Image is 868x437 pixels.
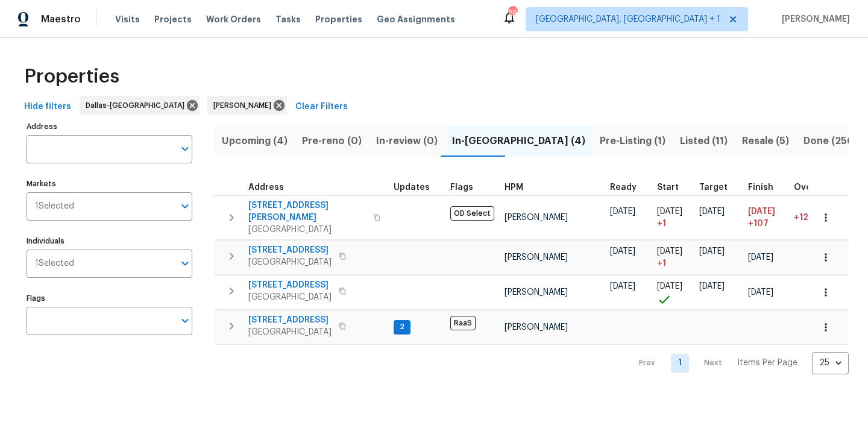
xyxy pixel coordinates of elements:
span: [GEOGRAPHIC_DATA] [248,291,332,303]
span: [DATE] [657,247,682,256]
span: [DATE] [699,247,725,256]
span: [DATE] [610,247,635,256]
span: [DATE] [610,282,635,291]
button: Hide filters [19,96,76,118]
span: [DATE] [748,253,773,262]
button: Open [177,255,193,272]
div: Actual renovation start date [657,183,690,192]
span: [GEOGRAPHIC_DATA] [248,224,366,236]
span: Clear Filters [295,99,348,115]
label: Individuals [27,237,192,245]
td: 126 day(s) past target finish date [789,195,841,239]
label: Markets [27,180,192,187]
div: [PERSON_NAME] [207,96,287,115]
button: Open [177,140,193,157]
span: [PERSON_NAME] [505,288,568,297]
span: [STREET_ADDRESS] [248,244,332,256]
span: [PERSON_NAME] [505,323,568,332]
span: [PERSON_NAME] [213,99,276,112]
span: [DATE] [657,207,682,216]
span: Properties [24,71,119,83]
span: Listed (11) [680,133,728,149]
span: Visits [115,13,140,25]
label: Flags [27,295,192,302]
span: + 1 [657,257,666,269]
span: Projects [154,13,192,25]
div: Earliest renovation start date (first business day after COE or Checkout) [610,183,647,192]
span: In-[GEOGRAPHIC_DATA] (4) [452,133,585,149]
span: Resale (5) [742,133,789,149]
span: Overall [794,183,825,192]
span: Maestro [41,13,81,25]
span: Pre-reno (0) [302,133,362,149]
span: In-review (0) [376,133,438,149]
span: Done (256) [804,133,857,149]
span: [PERSON_NAME] [505,253,568,262]
span: Flags [450,183,473,192]
span: [PERSON_NAME] [777,13,850,25]
span: 1 Selected [35,201,74,212]
span: Geo Assignments [377,13,455,25]
span: Ready [610,183,637,192]
span: [GEOGRAPHIC_DATA], [GEOGRAPHIC_DATA] + 1 [536,13,720,25]
span: + 1 [657,218,666,230]
div: 25 [812,347,849,379]
span: Address [248,183,284,192]
span: +107 [748,218,769,230]
div: Dallas-[GEOGRAPHIC_DATA] [80,96,200,115]
span: [DATE] [657,282,682,291]
span: [STREET_ADDRESS] [248,279,332,291]
span: [DATE] [699,282,725,291]
td: Project started 1 days late [652,195,694,239]
span: HPM [505,183,523,192]
td: Project started on time [652,275,694,309]
span: Work Orders [206,13,261,25]
span: Tasks [275,15,301,24]
span: Upcoming (4) [222,133,288,149]
span: +126 [794,213,814,222]
label: Address [27,123,192,130]
span: Updates [394,183,430,192]
span: RaaS [450,316,476,330]
button: Clear Filters [291,96,353,118]
span: [GEOGRAPHIC_DATA] [248,256,332,268]
span: [GEOGRAPHIC_DATA] [248,326,332,338]
span: Dallas-[GEOGRAPHIC_DATA] [86,99,189,112]
div: Days past target finish date [794,183,836,192]
span: [DATE] [748,207,775,216]
span: 2 [395,322,409,332]
div: 29 [508,7,517,19]
a: Goto page 1 [671,354,689,373]
button: Open [177,312,193,329]
span: [DATE] [699,207,725,216]
td: Project started 1 days late [652,240,694,274]
span: Hide filters [24,99,71,115]
span: Target [699,183,728,192]
span: [STREET_ADDRESS] [248,314,332,326]
div: Target renovation project end date [699,183,738,192]
span: [PERSON_NAME] [505,213,568,222]
span: Start [657,183,679,192]
div: Projected renovation finish date [748,183,784,192]
td: Scheduled to finish 107 day(s) late [743,195,789,239]
span: Properties [315,13,362,25]
span: OD Select [450,206,494,221]
span: Finish [748,183,773,192]
button: Open [177,198,193,215]
span: [DATE] [610,207,635,216]
p: Items Per Page [737,357,797,369]
span: [DATE] [748,288,773,297]
nav: Pagination Navigation [627,352,849,374]
span: Pre-Listing (1) [600,133,665,149]
span: 1 Selected [35,259,74,269]
span: [STREET_ADDRESS][PERSON_NAME] [248,200,366,224]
